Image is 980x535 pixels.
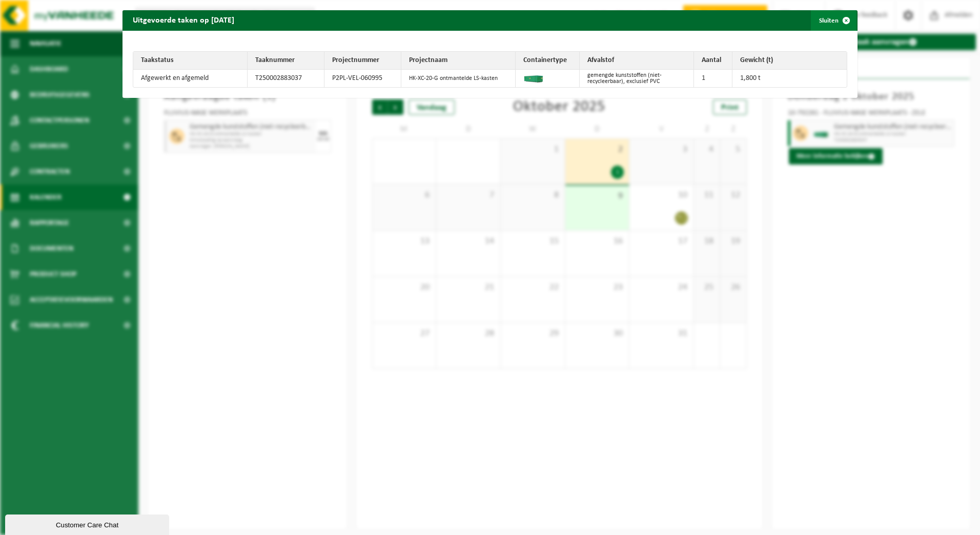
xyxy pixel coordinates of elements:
iframe: chat widget [5,512,171,535]
td: HK-XC-20-G ontmantelde LS-kasten [401,70,516,87]
td: Afgewerkt en afgemeld [133,70,248,87]
td: gemengde kunststoffen (niet-recycleerbaar), exclusief PVC [580,70,694,87]
td: 1,800 t [732,70,847,87]
h2: Uitgevoerde taken op [DATE] [122,10,244,30]
th: Afvalstof [580,52,694,70]
img: HK-XC-20-GN-00 [523,72,544,83]
th: Containertype [516,52,580,70]
th: Projectnummer [324,52,401,70]
td: T250002883037 [248,70,324,87]
td: 1 [694,70,732,87]
th: Taakstatus [133,52,248,70]
th: Aantal [694,52,732,70]
button: Sluiten [811,10,856,31]
td: P2PL-VEL-060995 [324,70,401,87]
th: Projectnaam [401,52,516,70]
th: Taaknummer [248,52,324,70]
th: Gewicht (t) [732,52,847,70]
